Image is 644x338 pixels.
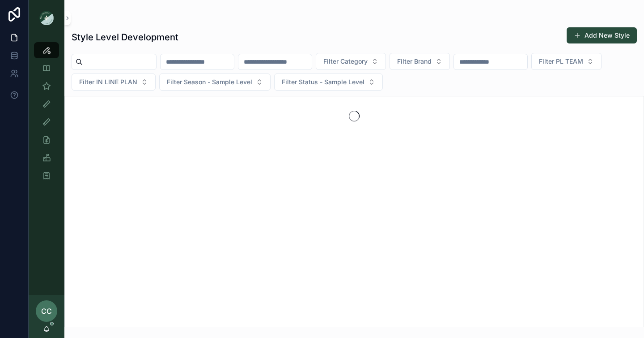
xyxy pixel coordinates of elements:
span: Filter IN LINE PLAN [79,78,137,87]
h1: Style Level Development [72,31,178,43]
button: Select Button [390,53,450,70]
button: Select Button [531,53,602,70]
button: Select Button [72,74,156,91]
button: Select Button [274,74,383,91]
button: Add New Style [567,27,637,43]
span: Filter Brand [397,57,432,66]
span: Filter Season - Sample Level [167,78,252,87]
span: Filter PL TEAM [539,57,583,66]
span: CC [41,306,52,316]
img: App logo [39,11,54,25]
button: Select Button [159,74,271,91]
button: Select Button [316,53,386,70]
div: scrollable content [29,36,64,195]
span: Filter Category [323,57,368,66]
span: Filter Status - Sample Level [282,78,364,87]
